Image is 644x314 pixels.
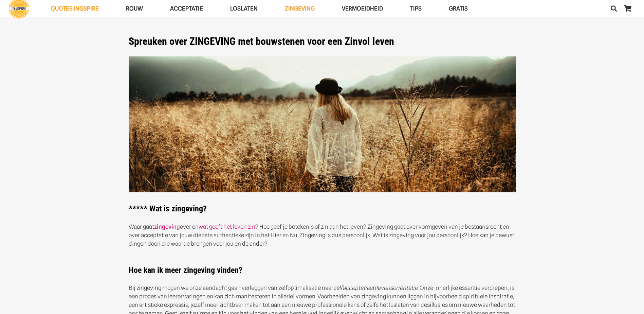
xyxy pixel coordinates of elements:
[51,5,99,12] span: QUOTES INGSPIRE
[342,5,383,12] span: VERMOEIDHEID
[230,5,258,12] span: Loslaten
[129,223,516,248] p: Waar gaat over en ? Hoe geef je betekenis of zin aan het leven? Zingeving gaat over vormgeven van...
[199,223,255,230] a: wat geeft het leven zin
[129,265,242,275] strong: Hoe kan ik meer zingeving vinden?
[410,5,422,12] span: TIPS
[333,284,370,291] em: zelfacceptatie
[449,5,468,12] span: GRATIS
[154,223,180,230] a: zingeving
[129,56,516,193] img: de mooiste ZINGEVING quotes, spreuken, citaten en levenslessen voor een zinvol leven - ingspire
[170,5,203,12] span: Acceptatie
[126,5,143,12] span: ROUW
[129,35,516,48] h1: Spreuken over ZINGEVING met bouwstenen voor een Zinvol leven
[285,5,315,12] span: Zingeving
[376,284,418,291] em: levensoriëntatie
[144,204,207,213] strong: * Wat is zingeving?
